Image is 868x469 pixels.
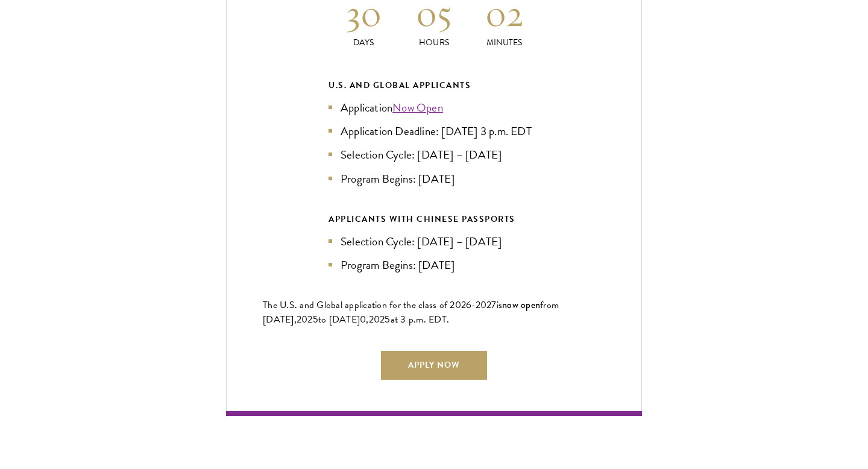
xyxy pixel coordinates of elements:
[385,312,390,327] span: 5
[497,298,503,312] span: is
[369,312,385,327] span: 202
[471,298,491,312] span: -202
[329,212,539,227] div: APPLICANTS WITH CHINESE PASSPORTS
[469,36,539,49] p: Minutes
[329,146,539,163] li: Selection Cycle: [DATE] – [DATE]
[297,312,313,327] span: 202
[318,312,360,327] span: to [DATE]
[329,256,539,274] li: Program Begins: [DATE]
[329,122,539,140] li: Application Deadline: [DATE] 3 p.m. EDT
[391,312,450,327] span: at 3 p.m. EDT.
[263,298,466,312] span: The U.S. and Global application for the class of 202
[392,99,443,116] a: Now Open
[313,312,318,327] span: 5
[466,298,471,312] span: 6
[329,233,539,250] li: Selection Cycle: [DATE] – [DATE]
[329,78,539,93] div: U.S. and Global Applicants
[399,36,470,49] p: Hours
[329,99,539,116] li: Application
[263,298,559,327] span: from [DATE],
[502,298,540,312] span: now open
[329,36,399,49] p: Days
[491,298,496,312] span: 7
[366,312,368,327] span: ,
[329,170,539,187] li: Program Begins: [DATE]
[360,312,366,327] span: 0
[381,351,487,380] a: Apply Now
